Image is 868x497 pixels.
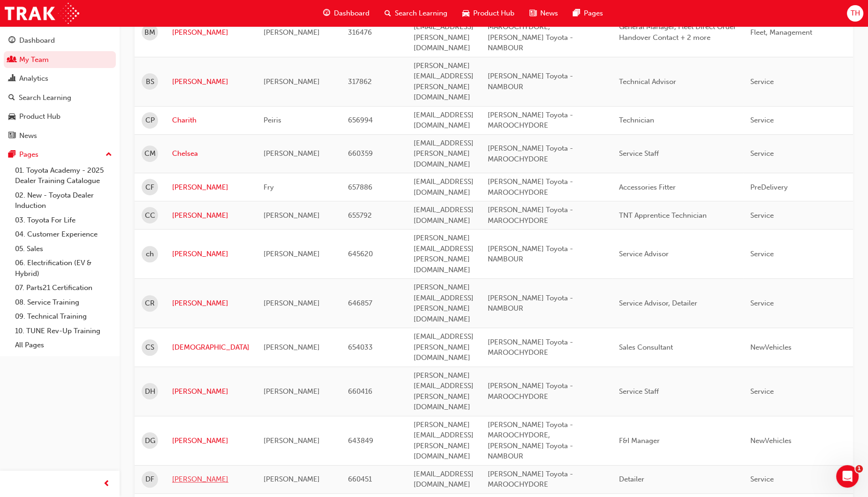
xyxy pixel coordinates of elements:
span: [PERSON_NAME][EMAIL_ADDRESS][PERSON_NAME][DOMAIN_NAME] [414,61,474,102]
span: up-icon [106,149,112,161]
a: [PERSON_NAME] [172,386,249,397]
span: [PERSON_NAME] Toyota - NAMBOUR [488,245,573,264]
a: Chelsea [172,148,249,159]
span: [PERSON_NAME][EMAIL_ADDRESS][PERSON_NAME][DOMAIN_NAME] [414,421,474,461]
span: BS [146,76,154,87]
span: search-icon [385,8,391,19]
button: DashboardMy TeamAnalyticsSearch LearningProduct HubNews [4,30,116,146]
a: [PERSON_NAME] [172,76,249,87]
span: Technical Advisor [619,77,676,86]
span: Product Hub [473,8,514,19]
a: [PERSON_NAME] [172,210,249,221]
span: [EMAIL_ADDRESS][DOMAIN_NAME] [414,470,474,489]
span: [PERSON_NAME] Toyota - NAMBOUR [488,294,573,313]
span: General Manager, Fleet Direct Order Handover Contact + 2 more [619,23,736,42]
span: BM [144,27,155,38]
span: [EMAIL_ADDRESS][DOMAIN_NAME] [414,111,474,130]
span: Fry [264,183,274,191]
a: Dashboard [4,32,116,49]
a: guage-iconDashboard [316,4,377,23]
span: Service Staff [619,149,659,158]
span: [PERSON_NAME] Toyota - MAROOCHYDORE [488,382,573,401]
a: Charith [172,115,249,126]
span: [PERSON_NAME][EMAIL_ADDRESS][PERSON_NAME][DOMAIN_NAME] [414,371,474,412]
span: Peiris [264,116,281,124]
a: Analytics [4,70,116,87]
span: News [540,8,558,19]
span: Service [750,77,774,86]
span: 656994 [348,116,373,124]
span: [PERSON_NAME] [264,343,320,352]
iframe: Intercom live chat [836,465,859,488]
a: 05. Sales [11,242,116,256]
span: CC [145,210,155,221]
span: Search Learning [395,8,447,19]
a: [PERSON_NAME] [172,182,249,193]
span: 655792 [348,211,372,220]
span: NewVehicles [750,436,792,445]
a: All Pages [11,338,116,352]
a: 08. Service Training [11,295,116,310]
span: Service [750,250,774,258]
span: prev-icon [103,478,110,490]
a: Trak [5,3,79,24]
span: guage-icon [8,37,15,45]
span: CS [145,342,154,353]
span: 660416 [348,387,372,396]
span: DH [145,386,155,397]
span: [PERSON_NAME] [264,28,320,37]
a: [DEMOGRAPHIC_DATA] [172,342,249,353]
a: [PERSON_NAME] [172,436,249,446]
span: chart-icon [8,75,15,83]
button: Pages [4,146,116,163]
a: 03. Toyota For Life [11,213,116,228]
a: News [4,127,116,145]
a: search-iconSearch Learning [377,4,455,23]
span: [EMAIL_ADDRESS][DOMAIN_NAME] [414,206,474,225]
span: CF [145,182,154,193]
span: [PERSON_NAME] Toyota - MAROOCHYDORE [488,177,573,197]
span: Service [750,299,774,307]
div: Dashboard [19,35,55,46]
span: DG [145,436,155,446]
span: Service [750,149,774,158]
span: [PERSON_NAME] [264,211,320,220]
span: car-icon [8,113,15,121]
div: News [19,130,37,141]
span: Detailer [619,475,644,483]
span: TH [850,8,860,19]
span: news-icon [8,132,15,140]
div: Search Learning [19,92,71,103]
span: 657886 [348,183,372,191]
span: 317862 [348,77,372,86]
span: F&I Manager [619,436,660,445]
a: 02. New - Toyota Dealer Induction [11,188,116,213]
span: Pages [584,8,603,19]
span: [PERSON_NAME][EMAIL_ADDRESS][PERSON_NAME][DOMAIN_NAME] [414,283,474,323]
span: [PERSON_NAME] Toyota - MAROOCHYDORE [488,338,573,357]
span: [EMAIL_ADDRESS][PERSON_NAME][DOMAIN_NAME] [414,332,474,362]
span: Fleet, Management [750,28,812,37]
span: CP [145,115,155,126]
a: news-iconNews [522,4,566,23]
a: [PERSON_NAME] [172,298,249,309]
a: pages-iconPages [566,4,611,23]
span: car-icon [462,8,469,19]
span: Technician [619,116,654,124]
span: 643849 [348,436,373,445]
a: 07. Parts21 Certification [11,281,116,295]
span: search-icon [8,94,15,102]
a: 01. Toyota Academy - 2025 Dealer Training Catalogue [11,163,116,188]
span: Service [750,116,774,124]
span: 660451 [348,475,372,483]
span: Service Advisor, Detailer [619,299,697,307]
div: Pages [19,149,38,160]
span: Service Staff [619,387,659,396]
a: car-iconProduct Hub [455,4,522,23]
a: Search Learning [4,89,116,107]
span: [PERSON_NAME] [264,436,320,445]
span: 645620 [348,250,373,258]
span: DF [145,474,154,485]
span: [PERSON_NAME] Toyota - NAMBOUR [488,72,573,91]
span: 316476 [348,28,372,37]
